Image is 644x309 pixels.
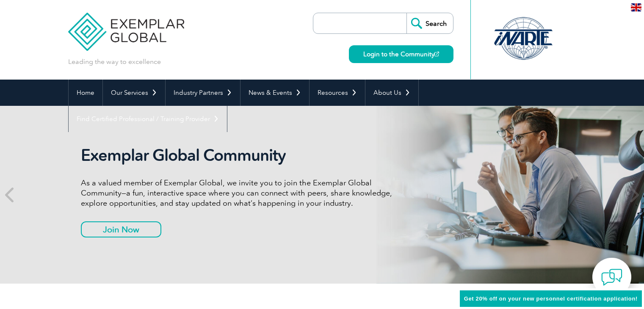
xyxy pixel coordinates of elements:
[81,221,161,237] a: Join Now
[81,178,398,208] p: As a valued member of Exemplar Global, we invite you to join the Exemplar Global Community—a fun,...
[69,80,102,106] a: Home
[166,80,240,106] a: Industry Partners
[631,3,641,11] img: en
[69,106,227,132] a: Find Certified Professional / Training Provider
[240,80,309,106] a: News & Events
[601,267,622,288] img: contact-chat.png
[68,57,161,66] p: Leading the way to excellence
[81,146,398,165] h2: Exemplar Global Community
[349,45,453,63] a: Login to the Community
[464,295,638,302] span: Get 20% off on your new personnel certification application!
[310,80,365,106] a: Resources
[406,13,453,33] input: Search
[103,80,165,106] a: Our Services
[365,80,418,106] a: About Us
[434,52,439,56] img: open_square.png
